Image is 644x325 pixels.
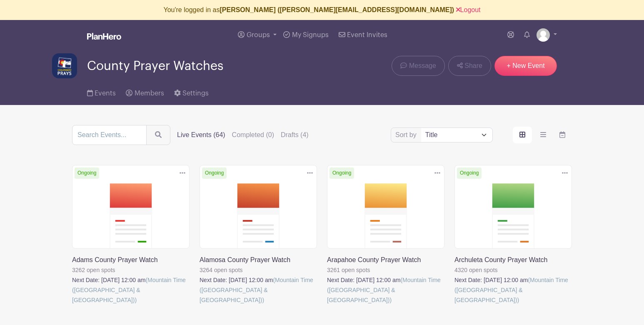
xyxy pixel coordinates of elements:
div: order and view [513,127,572,143]
input: Search Events... [72,125,147,145]
a: Share [448,56,491,76]
a: Logout [456,6,481,13]
div: filters [177,130,315,140]
span: Message [409,61,436,71]
label: Completed (0) [232,130,274,140]
img: co-prays-with-words-PH-250x250-revised.png [52,53,77,78]
label: Sort by [395,130,419,140]
span: Event Invites [347,32,387,38]
span: Share [464,61,482,71]
a: Groups [235,20,280,50]
img: default-ce2991bfa6775e67f084385cd625a349d9dcbb7a52a09fb2fda1e96e2d18dcdb.png [537,28,550,42]
b: [PERSON_NAME] ([PERSON_NAME][EMAIL_ADDRESS][DOMAIN_NAME]) [220,6,454,13]
a: Settings [174,78,209,105]
span: Events [95,90,116,97]
span: Members [135,90,164,97]
label: Live Events (64) [177,130,225,140]
a: My Signups [280,20,332,50]
label: Drafts (4) [281,130,309,140]
a: Events [87,78,116,105]
img: logo_white-6c42ec7e38ccf1d336a20a19083b03d10ae64f83f12c07503d8b9e83406b4c7d.svg [87,33,121,40]
span: Groups [247,32,270,38]
a: Members [126,78,164,105]
a: Event Invites [335,20,391,50]
span: My Signups [292,32,329,38]
span: County Prayer Watches [87,59,223,73]
a: Message [392,56,444,76]
a: + New Event [494,56,557,76]
span: Settings [182,90,209,97]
